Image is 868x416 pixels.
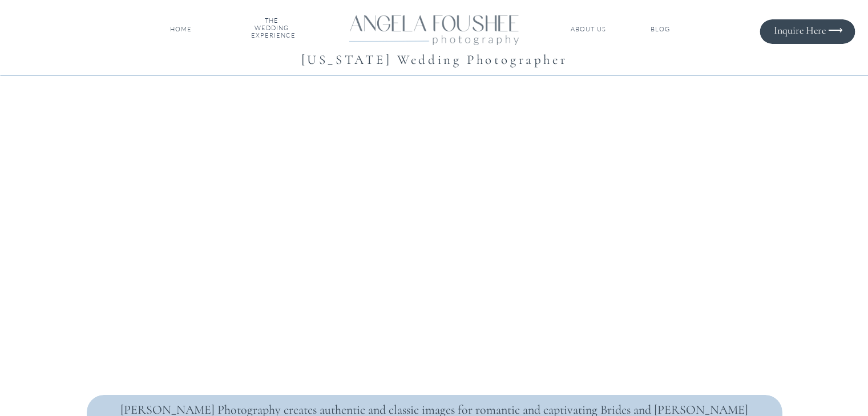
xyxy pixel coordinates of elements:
a: BLOG [640,26,681,34]
h1: [US_STATE] Wedding Photographer [156,48,713,70]
nav: THE WEDDING EXPERIENCE [251,17,293,42]
a: Inquire Here ⟶ [764,25,843,36]
a: ABOUT US [570,26,608,34]
a: THE WEDDINGEXPERIENCE [251,17,293,42]
a: HOME [168,26,195,34]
